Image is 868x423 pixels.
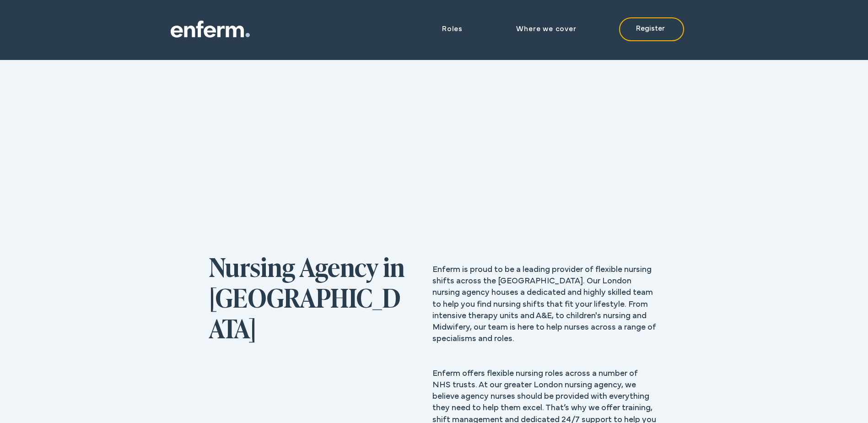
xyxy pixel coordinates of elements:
[397,21,581,38] nav: Site
[397,21,467,38] div: Roles
[442,26,463,33] span: Roles
[636,25,665,33] span: Register
[471,21,581,38] a: Where we cover
[619,17,684,41] a: Register
[209,257,404,344] span: Nursing Agency in [GEOGRAPHIC_DATA]
[516,26,576,33] span: Where we cover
